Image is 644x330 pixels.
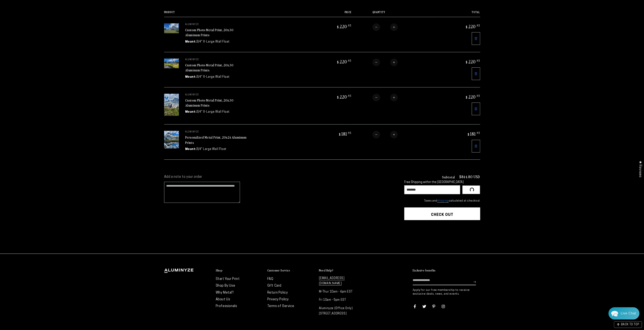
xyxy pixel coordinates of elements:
th: Quantity [351,11,439,17]
span: $ [337,25,339,29]
a: Leave A Message [28,127,62,134]
a: Gift Card [267,284,281,287]
img: Helga [48,6,59,17]
a: Terms of Service [267,305,294,308]
sup: .95 [347,94,351,98]
a: shipping [437,199,449,203]
th: Price [311,11,351,17]
bdi: 220 [336,59,351,64]
a: [EMAIL_ADDRESS][DOMAIN_NAME] [319,277,345,286]
bdi: 181 [338,131,351,137]
dt: Mount: [185,110,197,114]
input: Quantity for Custom Photo Metal Print, 20x30 Aluminum Prints [380,23,390,31]
iframe: PayPal-paypal [404,228,480,238]
p: aluminyze [185,94,248,96]
bdi: 220 [465,94,480,100]
span: BACK TO TOP [621,323,639,326]
h3: Subtotal [442,175,455,179]
div: Contact Us Directly [621,307,636,319]
p: Apply for our free membership to receive exclusive deals, news, and events. [413,288,480,296]
dd: 3/4" Large Wall Float [196,147,226,151]
p: $844.80 USD [459,175,480,179]
a: FAQ [267,277,273,281]
h2: Shop [216,269,223,272]
div: Click to open Judge.me floating reviews tab [636,157,644,181]
p: M-Thur 10am - 6pm EST [319,289,366,294]
span: $ [337,95,339,99]
dt: Mount: [185,75,197,79]
a: Return Policy [267,291,288,294]
bdi: 220 [336,94,351,100]
a: About Us [216,298,230,301]
a: Privacy Policy [267,298,289,301]
img: 20"x30" Rectangle White Glossy Aluminyzed Photo [164,59,179,68]
sup: .95 [476,94,480,98]
img: Marie J [39,6,50,17]
p: Fri 10am - 5pm EST [319,297,366,303]
sup: .95 [347,24,351,27]
p: aluminyze [185,131,248,133]
sup: .95 [476,24,480,27]
a: Custom Photo Metal Print, 20x30 Aluminum Prints [185,63,234,73]
dd: 3/4" X-Large Wall Float [196,110,230,114]
label: Add a note to your order [164,175,396,179]
span: $ [468,132,470,136]
summary: Shop [216,269,263,273]
h2: Exclusive benefits [413,269,436,272]
img: 20"x30" Rectangle White Glossy Aluminyzed Photo [164,23,179,33]
p: aluminyze [185,23,248,26]
sup: .95 [347,59,351,62]
a: Why Metal? [216,291,234,294]
span: Away until [DATE] [32,21,58,24]
dd: 3/4" X-Large Wall Float [196,40,230,44]
span: $ [466,25,468,29]
span: Re:amaze [45,120,57,123]
bdi: 220 [336,23,351,29]
a: Personalized Metal Print, 20x24 Aluminum Prints [185,135,247,145]
span: $ [466,60,468,64]
span: $ [337,60,339,64]
button: Check out [404,207,480,220]
span: $ [466,95,468,99]
p: Aluminyze (Office Only) [STREET_ADDRESS] [319,306,366,316]
h2: Need Help? [319,269,333,272]
summary: Exclusive benefits [413,269,480,273]
a: Remove 20"x30" Rectangle White Glossy Aluminyzed Photo [472,103,480,115]
img: 20"x30" Rectangle White Glossy Aluminyzed Photo [164,94,179,116]
a: Remove 20"x24" Rectangle White Glossy Aluminyzed Photo [472,140,480,152]
small: Taxes and calculated at checkout [404,199,480,203]
a: Custom Photo Metal Print, 20x30 Aluminum Prints [185,27,234,37]
img: John [31,6,42,17]
span: We run on [32,121,57,123]
input: Quantity for Custom Photo Metal Print, 20x30 Aluminum Prints [380,94,390,101]
span: $ [339,132,341,136]
h2: Customer Service [267,269,290,272]
a: Custom Photo Metal Print, 20x30 Aluminum Prints [185,98,234,108]
div: Free Shipping within the [GEOGRAPHIC_DATA] [404,181,480,184]
bdi: 181 [467,131,480,137]
bdi: 220 [465,23,480,29]
summary: Need Help? [319,269,366,273]
a: Shop By Use [216,284,235,287]
a: Professionals [216,305,237,308]
div: Chat widget toggle [608,307,639,319]
a: Start Your Print [216,277,240,281]
sup: .95 [347,131,351,135]
sup: .95 [476,59,480,62]
input: Quantity for Custom Photo Metal Print, 20x30 Aluminum Prints [380,59,390,66]
summary: Customer Service [267,269,315,273]
dd: 3/4" X-Large Wall Float [196,75,230,79]
dt: Mount: [185,40,197,44]
p: aluminyze [185,59,248,61]
sup: .95 [476,131,480,135]
dt: Mount: [185,147,197,151]
th: Product [164,11,311,17]
th: Total [439,11,480,17]
input: Quantity for Personalized Metal Print, 20x24 Aluminum Prints [380,131,390,138]
button: Subscribe [473,276,476,288]
img: 20"x24" Rectangle White Glossy Aluminyzed Photo [164,131,179,148]
a: Remove 20"x30" Rectangle White Glossy Aluminyzed Photo [472,67,480,80]
a: Remove 20"x30" Rectangle White Glossy Aluminyzed Photo [472,32,480,45]
bdi: 220 [465,59,480,64]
